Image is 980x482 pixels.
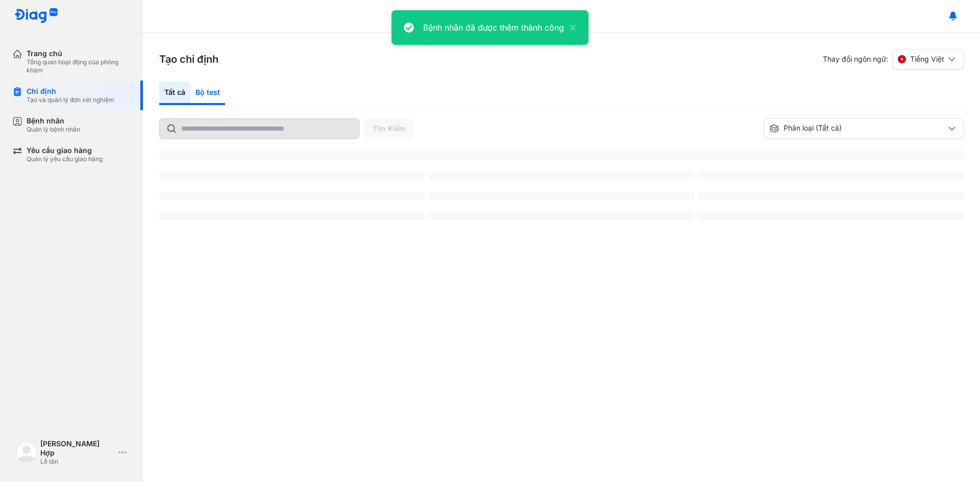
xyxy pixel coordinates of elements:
[698,171,964,180] span: ‌
[27,49,131,58] div: Trang chủ
[159,212,425,220] span: ‌
[364,118,414,139] button: Tìm Kiếm
[27,125,80,134] div: Quản lý bệnh nhân
[429,171,694,180] span: ‌
[27,146,103,155] div: Yêu cầu giao hàng
[14,8,58,24] img: logo
[16,442,37,463] img: logo
[27,96,114,104] div: Tạo và quản lý đơn xét nghiệm
[190,82,225,105] div: Bộ test
[27,58,131,74] div: Tổng quan hoạt động của phòng khám
[159,151,964,159] span: ‌
[159,82,190,105] div: Tất cả
[823,49,964,69] div: Thay đổi ngôn ngữ:
[159,192,425,200] span: ‌
[698,212,964,220] span: ‌
[698,192,964,200] span: ‌
[27,155,103,163] div: Quản lý yêu cầu giao hàng
[429,192,694,200] span: ‌
[40,458,114,466] div: Lễ tân
[40,439,114,458] div: [PERSON_NAME] Hợp
[159,52,218,66] h3: Tạo chỉ định
[564,21,576,34] button: close
[429,212,694,220] span: ‌
[423,21,564,34] div: Bệnh nhân đã được thêm thành công
[27,116,80,125] div: Bệnh nhân
[27,87,114,96] div: Chỉ định
[159,171,425,180] span: ‌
